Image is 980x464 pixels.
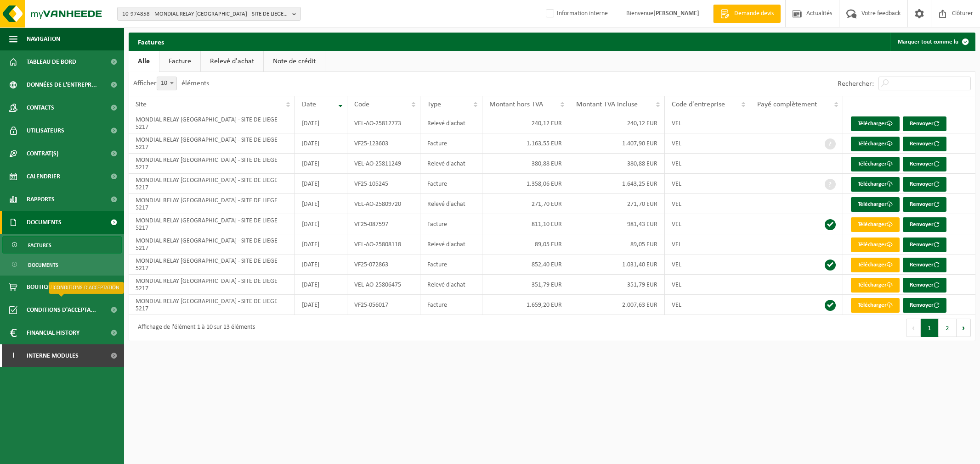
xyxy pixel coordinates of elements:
[757,101,817,108] span: Payé complètement
[482,113,569,133] td: 240,12 EUR
[903,197,946,212] button: Renvoyer
[133,80,209,87] label: Afficher éléments
[665,154,750,174] td: VEL
[157,77,177,90] span: 10
[665,234,750,254] td: VEL
[129,133,295,154] td: MONDIAL RELAY [GEOGRAPHIC_DATA] - SITE DE LIEGE 5217
[27,211,62,234] span: Documents
[851,298,900,313] a: Télécharger
[295,133,347,154] td: [DATE]
[903,217,946,232] button: Renvoyer
[482,154,569,174] td: 380,88 EUR
[569,154,665,174] td: 380,88 EUR
[665,295,750,315] td: VEL
[906,319,921,337] button: Previous
[347,275,420,295] td: VEL-AO-25806475
[569,254,665,275] td: 1.031,40 EUR
[732,9,776,18] span: Demande devis
[482,194,569,214] td: 271,70 EUR
[129,214,295,234] td: MONDIAL RELAY [GEOGRAPHIC_DATA] - SITE DE LIEGE 5217
[295,113,347,133] td: [DATE]
[264,51,325,72] a: Note de crédit
[129,154,295,174] td: MONDIAL RELAY [GEOGRAPHIC_DATA] - SITE DE LIEGE 5217
[295,214,347,234] td: [DATE]
[851,217,900,232] a: Télécharger
[851,157,900,171] a: Télécharger
[27,142,58,165] span: Contrat(s)
[420,254,482,275] td: Facture
[482,275,569,295] td: 351,79 EUR
[9,344,17,367] span: I
[665,275,750,295] td: VEL
[27,73,97,96] span: Données de l'entrepr...
[903,298,946,313] button: Renvoyer
[159,51,200,72] a: Facture
[569,174,665,194] td: 1.643,25 EUR
[2,236,122,254] a: Factures
[129,194,295,214] td: MONDIAL RELAY [GEOGRAPHIC_DATA] - SITE DE LIEGE 5217
[890,33,974,51] button: Marquer tout comme lu
[347,133,420,154] td: VF25-123603
[921,319,939,337] button: 1
[27,276,82,298] span: Boutique en ligne
[122,7,289,21] span: 10-974858 - MONDIAL RELAY [GEOGRAPHIC_DATA] - SITE DE LIEGE 5217 - [GEOGRAPHIC_DATA]
[672,101,725,108] span: Code d'entreprise
[665,214,750,234] td: VEL
[903,116,946,131] button: Renvoyer
[851,116,900,131] a: Télécharger
[482,254,569,275] td: 852,40 EUR
[27,344,79,367] span: Interne modules
[713,5,781,23] a: Demande devis
[27,321,79,344] span: Financial History
[27,50,76,73] span: Tableau de bord
[27,188,55,211] span: Rapports
[569,295,665,315] td: 2.007,63 EUR
[295,154,347,174] td: [DATE]
[27,28,60,50] span: Navigation
[295,234,347,254] td: [DATE]
[851,197,900,212] a: Télécharger
[903,278,946,293] button: Renvoyer
[129,51,159,72] a: Alle
[665,194,750,214] td: VEL
[851,137,900,151] a: Télécharger
[302,101,316,108] span: Date
[354,101,369,108] span: Code
[903,177,946,192] button: Renvoyer
[295,174,347,194] td: [DATE]
[129,234,295,254] td: MONDIAL RELAY [GEOGRAPHIC_DATA] - SITE DE LIEGE 5217
[576,101,638,108] span: Montant TVA incluse
[851,238,900,252] a: Télécharger
[129,113,295,133] td: MONDIAL RELAY [GEOGRAPHIC_DATA] - SITE DE LIEGE 5217
[347,113,420,133] td: VEL-AO-25812773
[482,295,569,315] td: 1.659,20 EUR
[133,320,255,336] div: Affichage de l'élément 1 à 10 sur 13 éléments
[569,113,665,133] td: 240,12 EUR
[957,319,971,337] button: Next
[420,234,482,254] td: Relevé d'achat
[665,133,750,154] td: VEL
[903,137,946,151] button: Renvoyer
[489,101,543,108] span: Montant hors TVA
[665,174,750,194] td: VEL
[27,119,64,142] span: Utilisateurs
[544,7,608,21] label: Information interne
[201,51,263,72] a: Relevé d'achat
[28,237,51,254] span: Factures
[851,278,900,293] a: Télécharger
[347,295,420,315] td: VF25-056017
[295,194,347,214] td: [DATE]
[653,10,699,17] strong: [PERSON_NAME]
[27,96,54,119] span: Contacts
[347,174,420,194] td: VF25-105245
[569,234,665,254] td: 89,05 EUR
[482,174,569,194] td: 1.358,06 EUR
[129,295,295,315] td: MONDIAL RELAY [GEOGRAPHIC_DATA] - SITE DE LIEGE 5217
[129,174,295,194] td: MONDIAL RELAY [GEOGRAPHIC_DATA] - SITE DE LIEGE 5217
[482,133,569,154] td: 1.163,55 EUR
[420,133,482,154] td: Facture
[136,101,147,108] span: Site
[903,157,946,171] button: Renvoyer
[851,177,900,192] a: Télécharger
[295,275,347,295] td: [DATE]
